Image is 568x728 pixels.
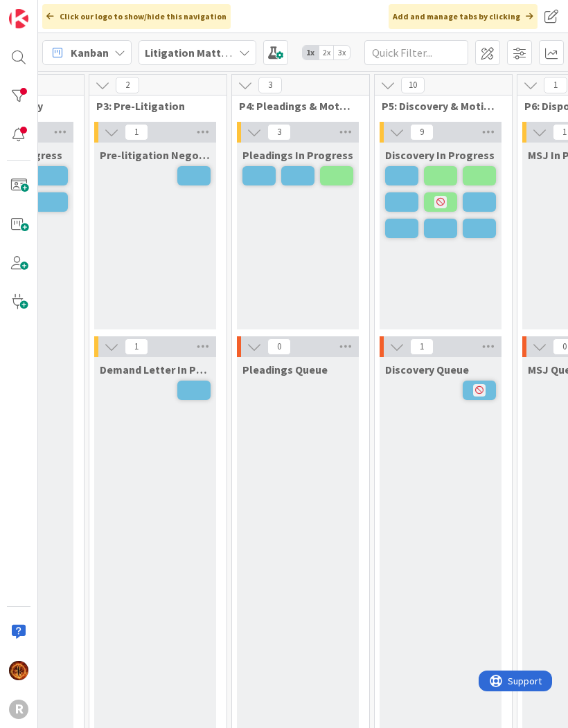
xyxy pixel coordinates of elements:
span: 2x [319,46,335,60]
span: 9 [410,124,434,140]
span: Discovery Queue [385,363,469,376]
span: Pleadings Queue [242,363,328,376]
img: TR [9,661,28,680]
span: P5: Discovery & Motions [382,99,495,113]
span: 1 [125,338,148,355]
span: Support [29,2,63,19]
span: 3x [334,46,350,60]
span: 1 [410,338,434,355]
span: Discovery In Progress [385,148,495,162]
span: P3: Pre-Litigation [96,99,209,113]
span: Kanban [71,44,109,61]
span: 1x [303,46,319,60]
span: 3 [267,124,291,140]
div: Click our logo to show/hide this navigation [42,4,231,29]
span: 0 [267,338,291,355]
span: 10 [401,77,425,93]
span: Demand Letter In Progress [100,363,211,376]
span: P4: Pleadings & Motions [239,99,352,113]
div: R [9,700,28,719]
img: Visit kanbanzone.com [9,9,28,28]
span: 1 [125,124,148,140]
div: Add and manage tabs by clicking [389,4,538,29]
span: 1 [544,77,567,93]
span: 3 [258,77,282,93]
span: Pleadings In Progress [242,148,353,162]
b: Litigation Matter Workflow (FL2) [145,46,310,60]
input: Quick Filter... [364,40,468,65]
span: 2 [116,77,139,93]
span: Pre-litigation Negotiation [100,148,211,162]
